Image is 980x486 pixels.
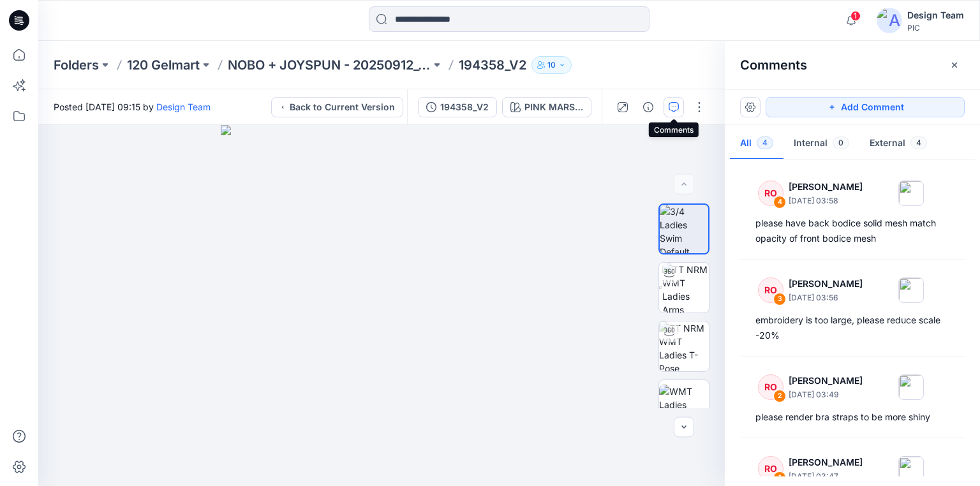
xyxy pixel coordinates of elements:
[459,56,526,74] p: 194358_V2
[54,100,211,114] span: Posted [DATE] 09:15 by
[758,277,783,303] div: RO
[758,180,783,206] div: RO
[418,97,497,117] button: 194358_V2
[660,205,708,253] img: 3/4 Ladies Swim Default
[221,125,542,486] img: eyJhbGciOiJIUzI1NiIsImtpZCI6IjAiLCJzbHQiOiJzZXMiLCJ0eXAiOiJKV1QifQ.eyJkYXRhIjp7InR5cGUiOiJzdG9yYW...
[789,276,863,291] p: [PERSON_NAME]
[789,470,863,483] p: [DATE] 03:47
[755,409,949,425] div: please render bra straps to be more shiny
[271,97,403,117] button: Back to Current Version
[502,97,591,117] button: PINK MARSHMALLOW
[877,8,902,33] img: avatar
[859,128,937,160] button: External
[228,56,431,74] a: NOBO + JOYSPUN - 20250912_120_GC
[907,23,964,33] div: PIC
[524,100,583,114] div: PINK MARSHMALLOW
[773,293,786,306] div: 3
[773,471,786,484] div: 1
[773,196,786,209] div: 4
[783,128,859,160] button: Internal
[789,291,863,304] p: [DATE] 03:56
[54,56,99,74] a: Folders
[662,263,709,313] img: TT NRM WMT Ladies Arms Down
[547,58,556,72] p: 10
[907,8,964,23] div: Design Team
[659,321,709,371] img: TT NRM WMT Ladies T-Pose
[789,455,863,470] p: [PERSON_NAME]
[789,195,863,207] p: [DATE] 03:58
[789,179,863,195] p: [PERSON_NAME]
[789,388,863,401] p: [DATE] 03:49
[758,456,783,482] div: RO
[740,57,807,73] h2: Comments
[531,56,572,74] button: 10
[755,216,949,246] div: please have back bodice solid mesh match opacity of front bodice mesh
[638,97,658,117] button: Details
[730,128,783,160] button: All
[833,136,849,149] span: 0
[757,136,773,149] span: 4
[773,390,786,402] div: 2
[755,313,949,343] div: embroidery is too large, please reduce scale -20%
[127,56,200,74] a: 120 Gelmart
[156,101,211,112] a: Design Team
[659,385,709,425] img: WMT Ladies Swim Front
[440,100,489,114] div: 194358_V2
[910,136,927,149] span: 4
[766,97,965,117] button: Add Comment
[789,373,863,388] p: [PERSON_NAME]
[758,374,783,400] div: RO
[850,11,861,21] span: 1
